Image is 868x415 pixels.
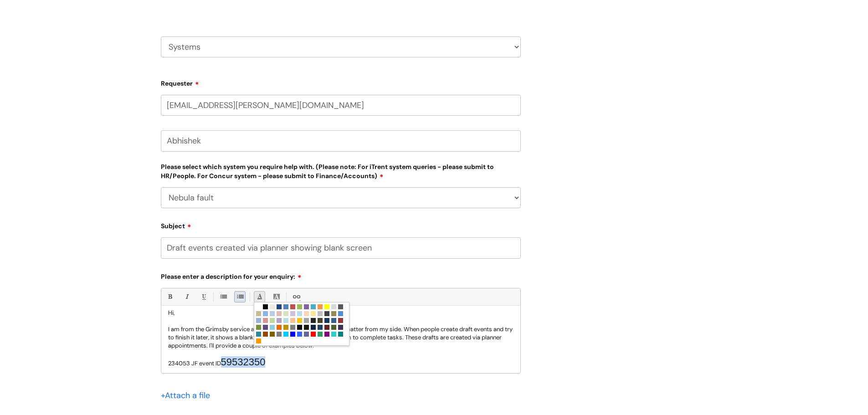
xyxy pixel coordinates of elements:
a: Font Color [254,291,265,302]
label: Requester [161,77,521,87]
a: Link [290,291,302,302]
p: I am from the Grimsby service and this is to give some info in this matter from my side. When peo... [168,325,514,368]
input: Email [161,95,521,116]
a: Underline(Ctrl-U) [198,291,209,302]
label: Please select which system you require help with. (Please note: For iTrent system queries - pleas... [161,161,521,180]
label: Subject [161,219,521,230]
a: Italic (Ctrl-I) [181,291,192,302]
a: 1. Ordered List (Ctrl-Shift-8) [234,291,246,302]
label: Please enter a description for your enquiry: [161,270,521,281]
p: Hi, [168,309,514,317]
span: 59532350 [221,356,266,368]
input: Your Name [161,130,521,151]
a: Bold (Ctrl-B) [164,291,175,302]
a: Back Color [271,291,282,302]
div: Attach a file [161,388,216,403]
a: • Unordered List (Ctrl-Shift-7) [217,291,229,302]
